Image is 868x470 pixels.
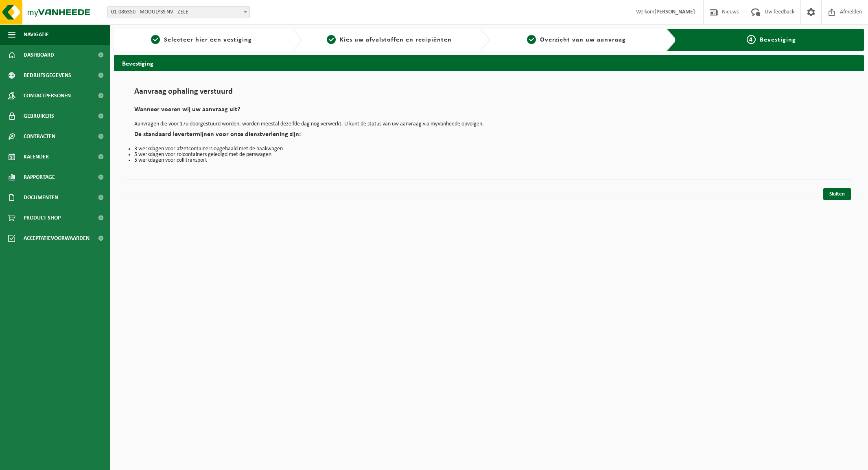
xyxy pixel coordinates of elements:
span: 1 [151,35,160,44]
span: Navigatie [24,24,49,45]
span: Overzicht van uw aanvraag [540,37,626,43]
span: Bevestiging [760,37,796,43]
span: Contactpersonen [24,86,71,106]
span: Kalender [24,147,49,167]
span: Acceptatievoorwaarden [24,228,90,248]
span: Dashboard [24,45,54,65]
li: 5 werkdagen voor collitransport [134,158,844,163]
span: 2 [327,35,336,44]
p: Aanvragen die voor 17u doorgestuurd worden, worden meestal dezelfde dag nog verwerkt. U kunt de s... [134,121,844,127]
span: Rapportage [24,167,55,187]
a: Sluiten [823,188,851,200]
span: Documenten [24,187,58,208]
span: Contracten [24,126,55,147]
li: 5 werkdagen voor rolcontainers geledigd met de perswagen [134,152,844,158]
h2: Bevestiging [114,55,864,71]
a: 2Kies uw afvalstoffen en recipiënten [306,35,473,45]
span: Selecteer hier een vestiging [164,37,252,43]
h2: De standaard levertermijnen voor onze dienstverlening zijn: [134,131,844,142]
span: 01-086350 - MODULYSS NV - ZELE [108,7,249,18]
span: 3 [527,35,536,44]
span: 01-086350 - MODULYSS NV - ZELE [107,6,250,18]
span: Gebruikers [24,106,54,126]
span: Product Shop [24,208,61,228]
span: Bedrijfsgegevens [24,65,71,86]
li: 3 werkdagen voor afzetcontainers opgehaald met de haakwagen [134,146,844,152]
span: 4 [747,35,756,44]
a: 3Overzicht van uw aanvraag [493,35,660,45]
h2: Wanneer voeren wij uw aanvraag uit? [134,106,844,117]
strong: [PERSON_NAME] [654,9,695,15]
a: 1Selecteer hier een vestiging [118,35,285,45]
h1: Aanvraag ophaling verstuurd [134,88,844,100]
span: Kies uw afvalstoffen en recipiënten [340,37,452,43]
